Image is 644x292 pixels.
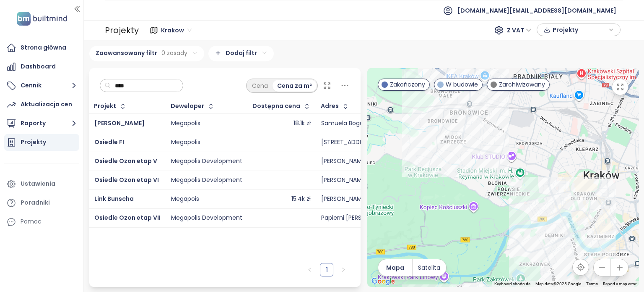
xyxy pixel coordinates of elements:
[499,80,545,89] span: Zarchiwizowany
[369,276,397,287] a: Open this area in Google Maps (opens a new window)
[21,61,56,72] div: Dashboard
[586,281,598,286] a: Terms (opens in new tab)
[105,22,139,39] div: Projekty
[247,80,273,92] div: Cena
[457,0,616,21] span: [DOMAIN_NAME][EMAIL_ADDRESS][DOMAIN_NAME]
[94,138,124,146] a: Osiedle FI
[494,281,530,287] button: Keyboard shortcuts
[320,263,333,276] a: 1
[171,195,199,203] div: Megapois
[94,119,145,127] a: [PERSON_NAME]
[320,263,333,276] li: 1
[378,259,412,276] button: Mapa
[307,267,312,272] span: left
[171,158,242,165] div: Megapolis Development
[4,96,79,113] a: Aktualizacja cen
[321,139,375,146] div: [STREET_ADDRESS]
[321,103,339,109] div: Adres
[321,120,432,127] div: Samuela Bogumiła [STREET_ADDRESS]
[303,263,317,276] li: Poprzednia strona
[171,214,242,222] div: Megapolis Development
[603,281,636,286] a: Report a map error
[553,24,607,36] span: Projekty
[386,263,404,272] span: Mapa
[4,39,79,56] a: Strona główna
[21,216,42,227] div: Pomoc
[413,259,446,276] button: Satelita
[171,103,204,109] div: Deweloper
[21,179,55,189] div: Ustawienia
[4,195,79,211] a: Poradniki
[171,120,200,127] div: Megapolis
[208,46,274,61] div: Dodaj filtr
[94,103,116,109] div: Projekt
[321,176,421,184] div: [PERSON_NAME][STREET_ADDRESS]
[161,48,187,58] span: 0 zasady
[337,263,350,276] li: Następna strona
[14,10,70,27] img: logo
[293,120,311,127] div: 18.1k zł
[390,80,425,89] span: Zakończony
[4,77,79,94] button: Cennik
[446,80,478,89] span: W budowie
[21,42,66,53] div: Strona główna
[418,263,440,272] span: Satelita
[252,103,300,109] div: Dostępna cena
[291,195,311,203] div: 15.4k zł
[4,115,79,132] button: Raporty
[171,139,200,146] div: Megapolis
[171,176,242,184] div: Megapolis Development
[94,213,161,222] a: Osiedle Ozon etap VII
[341,267,346,272] span: right
[541,24,616,36] div: button
[369,276,397,287] img: Google
[21,197,50,208] div: Poradniki
[4,134,79,151] a: Projekty
[94,195,134,203] a: Link Bunscha
[21,137,46,147] div: Projekty
[4,176,79,192] a: Ustawienia
[535,281,581,286] span: Map data ©2025 Google
[4,213,79,230] div: Pomoc
[507,24,532,37] span: Z VAT
[337,263,350,276] button: right
[161,24,192,37] span: Krakow
[94,176,159,184] a: Osiedle Ozon etap VI
[21,99,72,110] div: Aktualizacja cen
[4,58,79,75] a: Dashboard
[273,80,317,92] div: Cena za m²
[321,195,421,203] div: [PERSON_NAME][STREET_ADDRESS]
[89,46,204,61] div: Zaawansowany filtr
[321,158,421,165] div: [PERSON_NAME][STREET_ADDRESS]
[303,263,317,276] button: left
[94,157,157,165] a: Osiedle Ozon etap V
[321,214,446,222] div: Papierni [PERSON_NAME][STREET_ADDRESS]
